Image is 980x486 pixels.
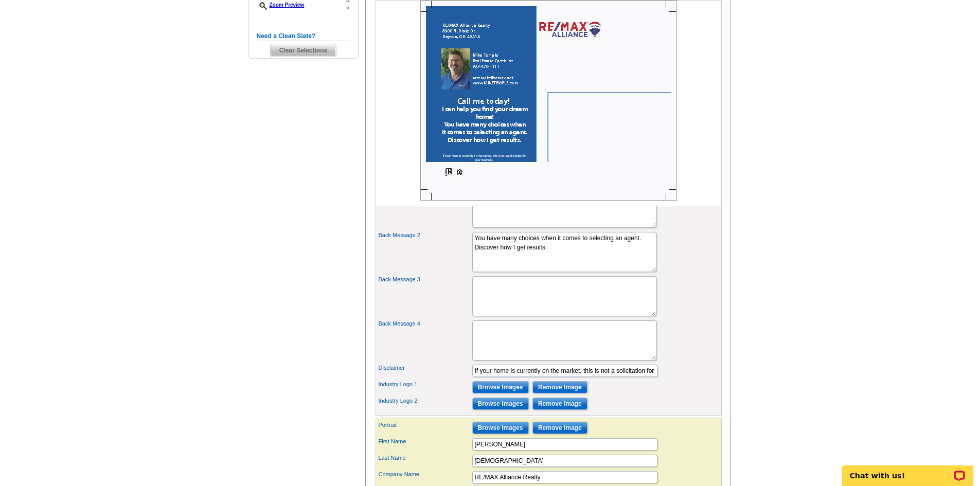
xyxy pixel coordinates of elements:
[379,275,471,284] label: Back Message 3
[472,188,656,228] textarea: I have many fine properties I can show you and your family.
[472,320,656,361] textarea: Great prices!
[532,422,587,434] input: Remove Image
[379,437,471,446] label: First Name
[472,381,529,393] input: Browse Images
[532,398,587,410] input: Remove Image
[379,470,471,479] label: Company Name
[379,421,471,429] label: Portrait
[835,454,980,486] iframe: LiveChat chat widget
[472,398,529,410] input: Browse Images
[420,1,677,201] img: Z18893412_00001_2.jpg
[379,231,471,240] label: Back Message 2
[345,4,350,12] span: »
[532,381,587,393] input: Remove Image
[472,276,656,316] textarea: Great schools!
[472,232,656,272] textarea: Great Neighborhoods!
[271,44,336,57] span: Clear Selections
[257,31,350,41] h5: Need a Clean Slate?
[379,454,471,462] label: Last Name
[379,380,471,389] label: Industry Logo 1
[379,397,471,405] label: Industry Logo 2
[379,364,471,372] label: Disclaimer
[257,2,305,8] a: Zoom Preview
[472,422,529,434] input: Browse Images
[379,319,471,328] label: Back Message 4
